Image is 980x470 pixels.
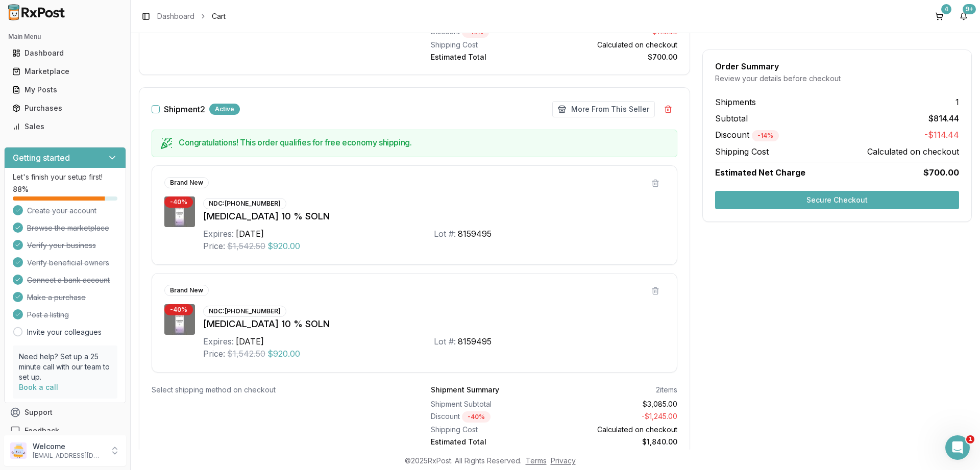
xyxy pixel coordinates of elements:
[955,8,972,24] button: 9+
[431,385,499,395] div: Shipment Summary
[431,425,550,435] div: Shipping Cost
[157,11,226,21] nav: breadcrumb
[12,121,118,132] div: Sales
[13,184,29,194] span: 88 %
[8,33,122,41] h2: Main Menu
[267,240,300,252] span: $920.00
[8,62,122,81] a: Marketplace
[963,4,976,14] div: 9+
[27,310,69,320] span: Post a listing
[955,96,959,108] span: 1
[558,52,678,62] div: $700.00
[431,52,550,62] div: Estimated Total
[558,411,678,423] div: - $1,245.00
[928,112,959,125] span: $814.44
[203,240,225,252] div: Price:
[164,196,193,208] div: - 40 %
[33,452,104,460] p: [EMAIL_ADDRESS][DOMAIN_NAME]
[27,206,96,216] span: Create your account
[552,101,655,117] button: More From This Seller
[431,411,550,423] div: Discount
[203,198,286,209] div: NDC: [PHONE_NUMBER]
[236,228,264,240] div: [DATE]
[164,304,195,335] img: Jublia 10 % SOLN
[27,292,86,303] span: Make a purchase
[209,104,240,115] div: Active
[24,426,59,436] span: Feedback
[236,335,264,348] div: [DATE]
[431,437,550,447] div: Estimated Total
[715,191,959,209] button: Secure Checkout
[164,105,205,113] label: Shipment 2
[715,73,959,84] div: Review your details before checkout
[27,327,102,337] a: Invite your colleagues
[203,228,234,240] div: Expires:
[434,335,456,348] div: Lot #:
[941,4,951,14] div: 4
[924,129,959,141] span: -$114.44
[152,385,398,395] div: Select shipping method on checkout
[8,44,122,62] a: Dashboard
[227,348,265,360] span: $1,542.50
[4,403,126,422] button: Support
[715,130,779,140] span: Discount
[203,317,665,331] div: [MEDICAL_DATA] 10 % SOLN
[558,40,678,50] div: Calculated on checkout
[458,335,492,348] div: 8159495
[4,100,126,116] button: Purchases
[715,96,756,108] span: Shipments
[8,81,122,99] a: My Posts
[19,352,111,382] p: Need help? Set up a 25 minute call with our team to set up.
[13,172,117,182] p: Let's finish your setup first!
[13,152,70,164] h3: Getting started
[526,456,547,465] a: Terms
[551,456,576,465] a: Privacy
[164,196,195,227] img: Jublia 10 % SOLN
[27,275,110,285] span: Connect a bank account
[12,66,118,77] div: Marketplace
[212,11,226,21] span: Cart
[19,383,58,391] a: Book a call
[558,399,678,409] div: $3,085.00
[966,435,974,443] span: 1
[923,166,959,179] span: $700.00
[203,306,286,317] div: NDC: [PHONE_NUMBER]
[715,62,959,70] div: Order Summary
[10,442,27,459] img: User avatar
[715,112,748,125] span: Subtotal
[431,40,550,50] div: Shipping Cost
[4,4,69,20] img: RxPost Logo
[164,285,209,296] div: Brand New
[164,177,209,188] div: Brand New
[715,167,805,178] span: Estimated Net Charge
[558,437,678,447] div: $1,840.00
[931,8,947,24] button: 4
[558,425,678,435] div: Calculated on checkout
[752,130,779,141] div: - 14 %
[8,117,122,136] a: Sales
[4,422,126,440] button: Feedback
[164,304,193,315] div: - 40 %
[458,228,492,240] div: 8159495
[4,45,126,61] button: Dashboard
[656,385,677,395] div: 2 items
[431,399,550,409] div: Shipment Subtotal
[12,85,118,95] div: My Posts
[227,240,265,252] span: $1,542.50
[462,411,491,423] div: - 40 %
[4,82,126,98] button: My Posts
[4,118,126,135] button: Sales
[27,223,109,233] span: Browse the marketplace
[27,258,109,268] span: Verify beneficial owners
[945,435,970,460] iframe: Intercom live chat
[267,348,300,360] span: $920.00
[33,441,104,452] p: Welcome
[715,145,769,158] span: Shipping Cost
[157,11,194,21] a: Dashboard
[27,240,96,251] span: Verify your business
[12,48,118,58] div: Dashboard
[179,138,669,146] h5: Congratulations! This order qualifies for free economy shipping.
[434,228,456,240] div: Lot #:
[867,145,959,158] span: Calculated on checkout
